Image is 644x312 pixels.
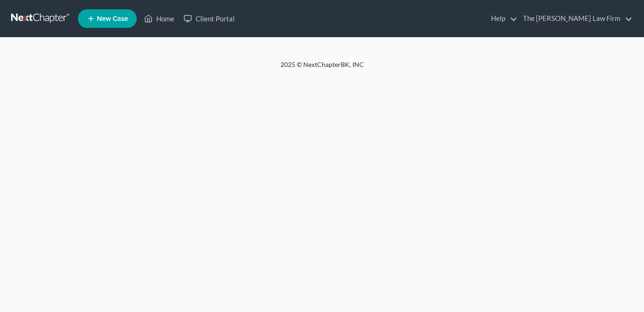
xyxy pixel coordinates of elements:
[518,10,632,27] a: The [PERSON_NAME] Law Firm
[486,10,517,27] a: Help
[58,60,587,77] div: 2025 © NextChapterBK, INC
[140,10,179,27] a: Home
[179,10,239,27] a: Client Portal
[78,9,137,28] new-legal-case-button: New Case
